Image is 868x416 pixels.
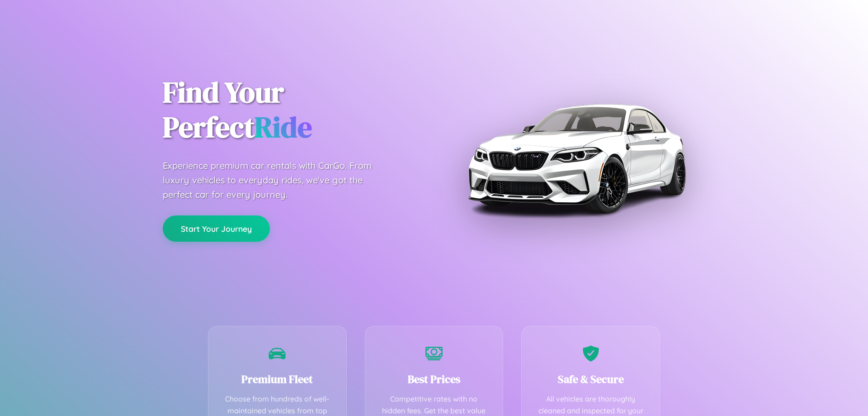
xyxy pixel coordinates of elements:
[163,158,389,202] p: Experience premium car rentals with CarGo. From luxury vehicles to everyday rides, we've got the ...
[255,107,312,147] span: Ride
[535,372,646,387] h3: Safe & Secure
[463,45,689,272] img: Premium BMW car rental vehicle
[222,372,333,387] h3: Premium Fleet
[379,372,490,387] h3: Best Prices
[163,75,420,145] h1: Find Your Perfect
[163,215,270,242] button: Start Your Journey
